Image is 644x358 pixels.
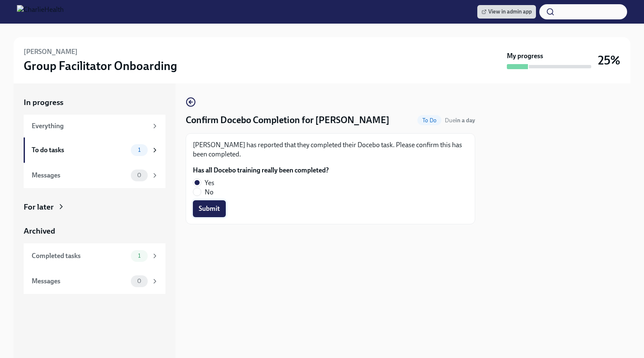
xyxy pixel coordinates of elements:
span: 1 [133,253,146,259]
a: Everything [24,115,165,137]
span: 0 [132,278,146,284]
a: Archived [24,226,165,237]
a: View in admin app [477,5,536,19]
label: Has all Docebo training really been completed? [193,166,329,175]
a: To do tasks1 [24,137,165,163]
span: 0 [132,172,146,178]
span: August 21st, 2025 09:00 [445,116,475,124]
div: Completed tasks [32,251,127,261]
div: Messages [32,171,127,180]
div: Messages [32,277,127,286]
div: To do tasks [32,145,127,155]
img: CharlieHealth [17,5,64,19]
div: Everything [32,121,148,131]
a: Completed tasks1 [24,243,165,269]
span: To Do [417,117,441,124]
span: Yes [205,178,214,188]
button: Submit [193,200,226,217]
h3: 25% [598,53,620,68]
h3: Group Facilitator Onboarding [24,58,177,73]
p: [PERSON_NAME] has reported that they completed their Docebo task. Please confirm this has been co... [193,140,468,159]
a: Messages0 [24,163,165,188]
span: Due [445,117,475,124]
span: Submit [199,205,220,213]
span: View in admin app [482,8,532,16]
span: No [205,188,214,197]
a: Messages0 [24,269,165,294]
h4: Confirm Docebo Completion for [PERSON_NAME] [186,114,390,127]
div: For later [24,202,54,213]
h6: [PERSON_NAME] [24,47,78,57]
a: In progress [24,97,165,108]
a: For later [24,202,165,213]
span: 1 [133,147,146,153]
strong: in a day [455,117,475,124]
strong: My progress [507,51,543,61]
